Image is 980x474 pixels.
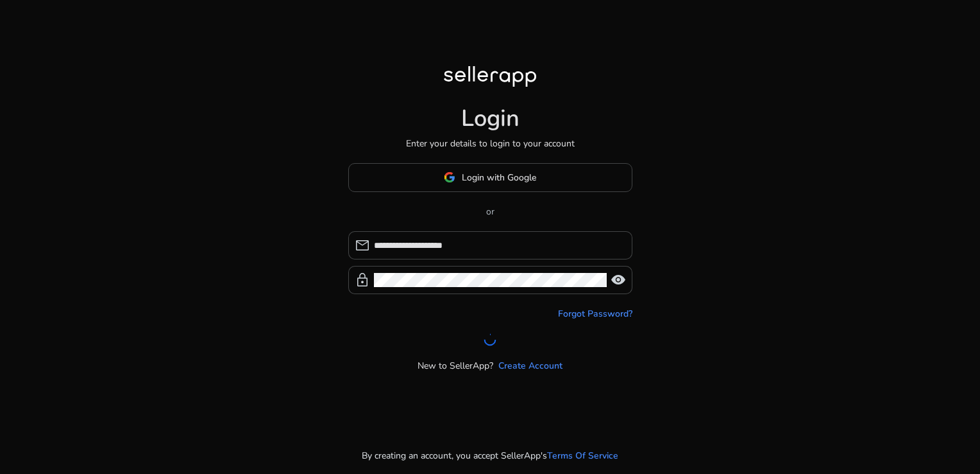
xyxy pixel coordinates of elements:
[462,171,536,184] span: Login with Google
[444,171,455,183] img: google-logo.svg
[418,359,493,373] p: New to SellerApp?
[355,272,370,288] span: lock
[348,205,632,218] p: or
[461,105,520,132] h1: Login
[498,359,562,373] a: Create Account
[547,449,618,462] a: Terms Of Service
[406,137,575,150] p: Enter your details to login to your account
[348,163,632,192] button: Login with Google
[355,238,370,253] span: mail
[611,272,626,288] span: visibility
[558,307,632,320] a: Forgot Password?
